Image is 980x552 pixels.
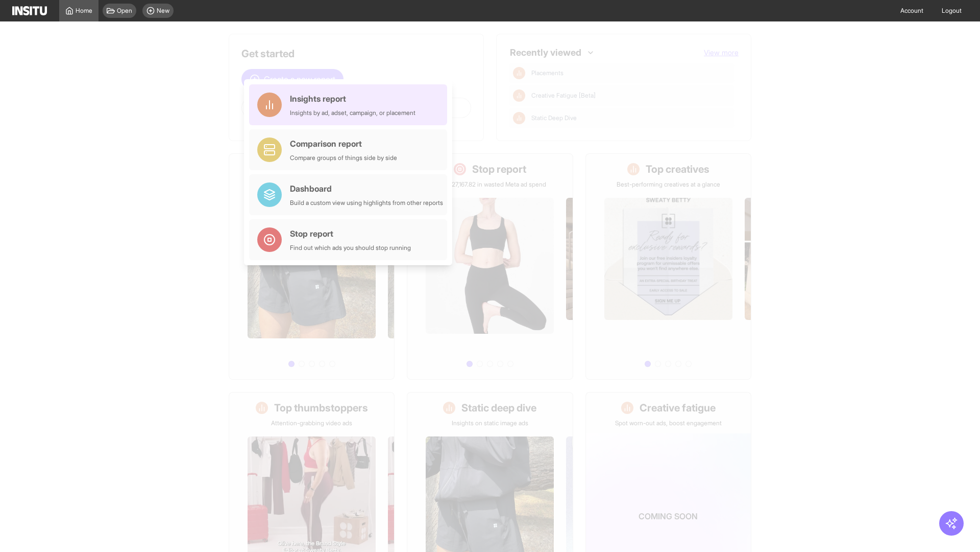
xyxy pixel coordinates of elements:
span: Home [76,7,92,15]
div: Insights report [290,93,415,105]
span: New [157,7,169,15]
div: Comparison report [290,137,397,150]
div: Insights by ad, adset, campaign, or placement [290,109,415,117]
div: Find out which ads you should stop running [290,244,411,252]
div: Compare groups of things side by side [290,154,397,162]
div: Stop report [290,227,411,240]
span: Open [117,7,132,15]
div: Dashboard [290,182,443,195]
div: Build a custom view using highlights from other reports [290,199,443,207]
img: Logo [12,6,47,15]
